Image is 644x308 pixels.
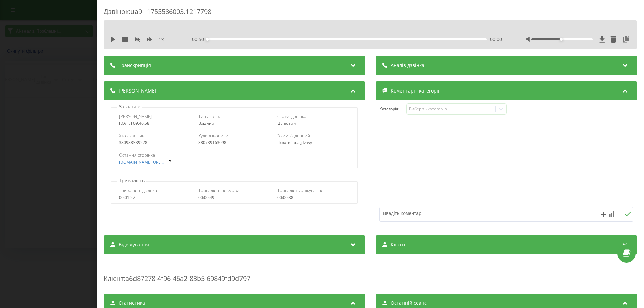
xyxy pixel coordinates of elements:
[198,195,270,200] div: 00:00:49
[560,38,563,41] div: Accessibility label
[490,36,502,43] span: 00:00
[391,87,439,94] span: Коментарі і категорії
[409,106,493,112] div: Виберіть категорію
[277,140,350,145] div: fixpartsinua_dvasy
[379,107,406,111] h4: Категорія :
[206,38,209,41] div: Accessibility label
[198,113,222,119] span: Тип дзвінка
[277,133,310,139] span: З ким з'єднаний
[190,36,207,43] span: - 00:50
[198,120,214,126] span: Вхідний
[119,160,164,165] a: [DOMAIN_NAME][URL]..
[119,152,155,158] span: Остання сторінка
[119,241,149,248] span: Відвідування
[119,133,144,139] span: Хто дзвонив
[119,121,191,126] div: [DATE] 09:46:58
[104,260,637,287] div: : a6d87278-4f96-46a2-83b5-69849fd9d797
[198,187,239,193] span: Тривалість розмови
[277,195,350,200] div: 00:00:38
[119,87,156,94] span: [PERSON_NAME]
[277,120,296,126] span: Цільовий
[391,300,427,306] span: Останній сеанс
[277,187,323,193] span: Тривалість очікування
[159,36,164,43] span: 1 x
[119,140,191,145] div: 380988339228
[119,187,157,193] span: Тривалість дзвінка
[119,300,145,306] span: Статистика
[277,113,306,119] span: Статус дзвінка
[119,195,191,200] div: 00:01:27
[117,103,142,110] p: Загальне
[198,140,270,145] div: 380739163098
[391,241,406,248] span: Клієнт
[391,62,424,69] span: Аналіз дзвінка
[104,7,637,20] div: Дзвінок : ua9_-1755586003.1217798
[104,274,124,283] span: Клієнт
[119,113,152,119] span: [PERSON_NAME]
[198,133,228,139] span: Куди дзвонили
[119,62,151,69] span: Транскрипція
[117,177,146,184] p: Тривалість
